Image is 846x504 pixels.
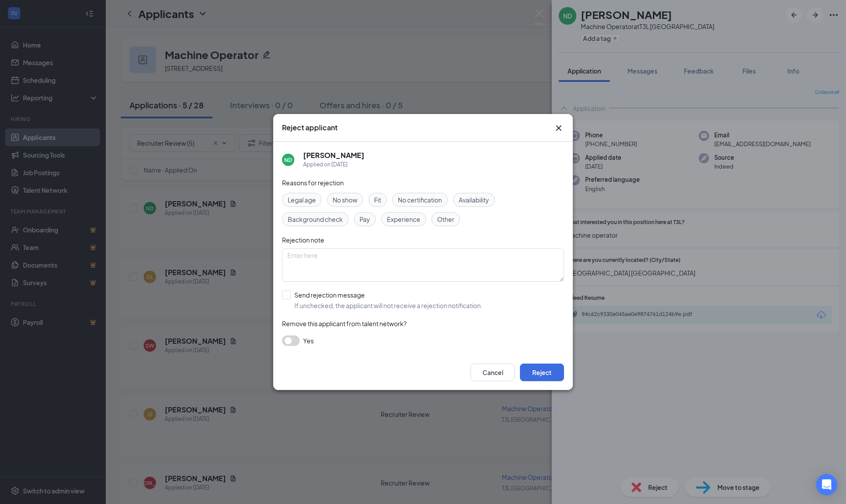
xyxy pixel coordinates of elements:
h5: [PERSON_NAME] [303,151,364,160]
span: Rejection note [282,236,324,244]
span: Other [437,214,454,224]
span: Experience [387,214,420,224]
button: Close [553,123,564,133]
span: Legal age [288,195,316,205]
div: Open Intercom Messenger [816,474,837,495]
span: No certification [398,195,442,205]
span: Remove this applicant from talent network? [282,320,407,327]
span: Reasons for rejection [282,179,344,187]
span: Yes [303,335,314,346]
span: Background check [288,214,343,224]
h3: Reject applicant [282,123,338,132]
div: Applied on [DATE] [303,160,364,169]
span: Availability [459,195,489,205]
svg: Cross [553,123,564,133]
span: No show [333,195,357,205]
button: Reject [520,364,564,381]
span: Fit [374,195,381,205]
div: ND [284,156,292,164]
button: Cancel [471,364,515,381]
span: Pay [360,214,370,224]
